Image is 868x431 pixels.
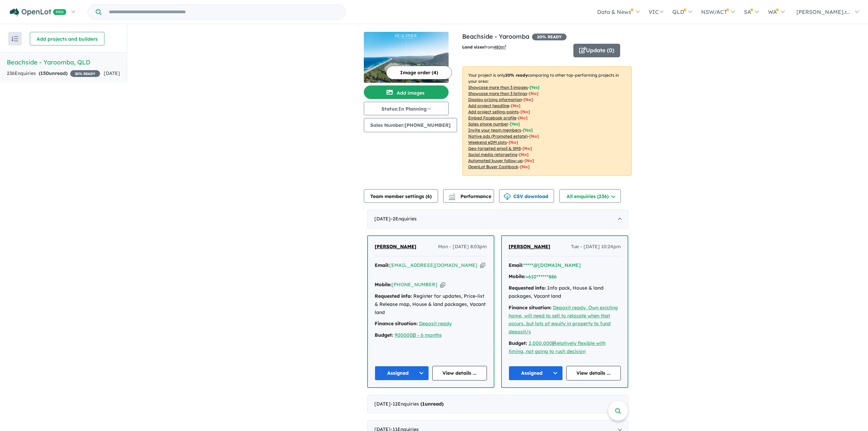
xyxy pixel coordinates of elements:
[468,109,519,114] u: Add project selling-points
[468,115,516,120] u: Embed Facebook profile
[449,193,455,197] img: line-chart.svg
[468,91,527,96] u: Showcase more than 3 listings
[30,32,104,45] button: Add projects and builders
[364,102,449,115] button: Status:In Planning
[375,366,429,380] button: Assigned
[505,44,506,48] sup: 2
[432,366,487,380] a: View details ...
[375,332,393,338] strong: Budget:
[796,8,850,15] span: [PERSON_NAME].r...
[509,262,523,268] strong: Email:
[468,164,518,169] u: OpenLot Buyer Cashback
[511,103,520,108] span: [ No ]
[367,395,628,414] div: [DATE]
[375,331,487,339] div: |
[566,366,621,380] a: View details ...
[468,146,521,151] u: Geo-targeted email & SMS
[468,103,509,108] u: Add project headline
[391,216,417,222] span: - 2 Enquir ies
[70,70,100,77] span: 20 % READY
[529,91,538,96] span: [ No ]
[414,332,442,338] a: 3 - 6 months
[468,140,507,145] u: Weekend eDM slots
[438,243,487,251] span: Mon - [DATE] 8:03pm
[468,121,508,126] u: Sales phone number
[10,8,66,17] img: Openlot PRO Logo White
[367,210,628,229] div: [DATE]
[520,164,530,169] span: [No]
[519,152,529,157] span: [No]
[12,36,18,41] img: sort.svg
[520,109,530,114] span: [ No ]
[7,70,100,78] div: 236 Enquir ies
[530,85,539,90] span: [ Yes ]
[364,85,449,99] button: Add images
[375,281,392,288] strong: Mobile:
[468,134,528,139] u: Native ads (Promoted estate)
[509,339,621,356] div: |
[524,97,533,102] span: [ No ]
[462,33,529,40] a: Beachside - Yaroomba
[104,70,120,76] span: [DATE]
[509,140,518,145] span: [No]
[395,332,413,338] a: 900000
[509,340,527,346] strong: Budget:
[532,34,567,40] span: 20 % READY
[510,121,520,126] span: [ Yes ]
[391,401,443,407] span: - 12 Enquir ies
[443,189,494,203] button: Performance
[364,118,457,132] button: Sales Number:[PHONE_NUMBER]
[420,401,443,407] strong: ( unread)
[375,243,416,251] a: [PERSON_NAME]
[375,292,487,316] div: Register for updates, Price-list & Release map, House & land packages, Vacant land
[509,305,618,335] u: Deposit ready, Own existing home, will need to sell to relocate when that occurs, but lots of equ...
[392,281,437,288] a: [PHONE_NUMBER]
[440,281,445,288] button: Copy
[39,70,67,76] strong: ( unread)
[103,5,344,19] input: Try estate name, suburb, builder or developer
[7,58,120,67] h5: Beachside - Yaroomba , QLD
[509,243,550,251] a: [PERSON_NAME]
[529,340,552,346] a: 2,000,000
[375,320,418,327] strong: Finance situation:
[375,293,412,299] strong: Requested info:
[573,44,620,57] button: Update (0)
[509,243,550,250] span: [PERSON_NAME]
[449,195,455,200] img: bar-chart.svg
[468,128,521,133] u: Invite your team members
[419,320,452,327] a: Deposit ready
[505,73,528,78] b: 20 % ready
[529,134,539,139] span: [No]
[468,152,517,157] u: Social media retargeting
[450,193,491,199] span: Performance
[518,115,528,120] span: [ No ]
[571,243,621,251] span: Tue - [DATE] 10:24pm
[559,189,621,203] button: All enquiries (236)
[468,97,522,102] u: Display pricing information
[422,401,425,407] span: 1
[522,146,532,151] span: [No]
[468,85,528,90] u: Showcase more than 3 images
[462,44,568,51] p: from
[509,284,621,300] div: Info pack, House & land packages, Vacant land
[509,340,606,354] a: Relatively flexible with timing, not going to rush decision
[40,70,49,76] span: 150
[499,189,554,203] button: CSV download
[375,243,416,250] span: [PERSON_NAME]
[468,158,523,163] u: Automated buyer follow-up
[427,193,430,199] span: 6
[389,262,477,268] a: [EMAIL_ADDRESS][DOMAIN_NAME]
[509,285,546,291] strong: Requested info:
[504,193,511,200] img: download icon
[509,273,526,279] strong: Mobile:
[386,66,452,79] button: Image order (4)
[509,305,552,311] strong: Finance situation:
[364,32,449,83] img: Beachside - Yaroomba
[480,262,485,269] button: Copy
